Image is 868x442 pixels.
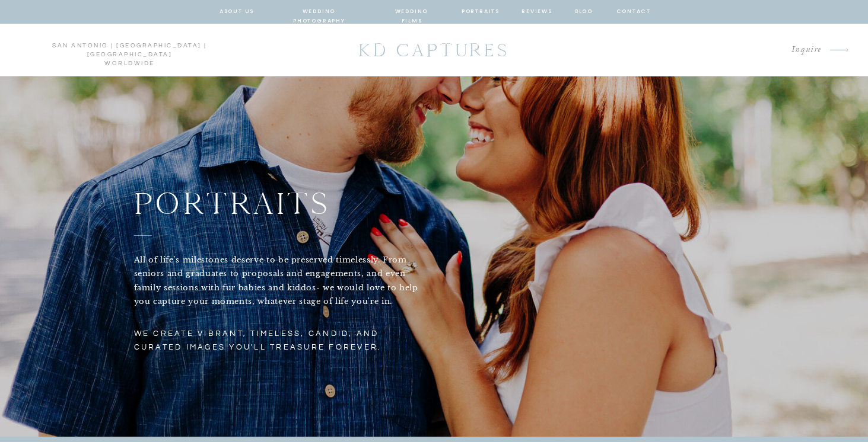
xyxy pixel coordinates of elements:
[276,7,363,17] a: wedding photography
[574,7,595,17] a: blog
[462,7,500,17] a: portraits
[384,7,440,17] a: wedding films
[134,180,453,226] h1: portraits
[704,42,822,58] a: Inquire
[134,327,398,360] p: We create vibrant, timeless, candid, and curated images you'll treasure forever.
[220,7,255,17] a: about us
[134,253,430,321] p: All of life's milestones deserve to be preserved timelessly. From seniors and graduates to propos...
[17,41,243,59] p: san antonio | [GEOGRAPHIC_DATA] | [GEOGRAPHIC_DATA] worldwide
[522,7,553,17] a: reviews
[616,7,650,17] a: contact
[352,34,516,66] a: KD CAPTURES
